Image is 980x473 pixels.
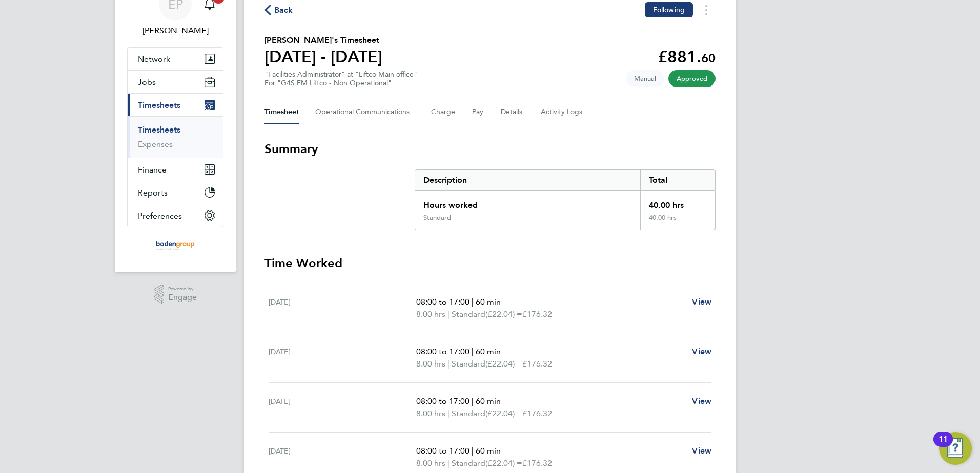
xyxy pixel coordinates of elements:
[447,408,450,418] span: |
[264,100,299,124] button: Timesheet
[138,54,170,64] span: Network
[938,439,948,453] div: 11
[264,255,716,271] h3: Time Worked
[692,346,711,358] a: View
[128,158,223,181] button: Finance
[264,47,382,67] h1: [DATE] - [DATE]
[416,309,445,319] span: 8.00 hrs
[269,296,416,320] div: [DATE]
[431,100,456,124] button: Charge
[416,458,445,468] span: 8.00 hrs
[416,347,469,356] span: 08:00 to 17:00
[476,446,501,456] span: 60 min
[264,141,716,157] h3: Summary
[315,100,415,124] button: Operational Communications
[485,309,522,319] span: (£22.04) =
[416,396,469,406] span: 08:00 to 17:00
[127,25,223,37] span: Eleanor Porter
[472,297,474,307] span: |
[640,170,715,190] div: Total
[701,51,716,66] span: 60
[476,347,501,356] span: 60 min
[645,2,693,17] button: Following
[269,346,416,370] div: [DATE]
[472,396,474,406] span: |
[541,100,584,124] button: Activity Logs
[264,70,417,88] div: "Facilities Administrator" at "Liftco Main office"
[269,445,416,469] div: [DATE]
[522,359,552,369] span: £176.32
[415,191,640,213] div: Hours worked
[476,396,501,406] span: 60 min
[447,359,450,369] span: |
[138,100,180,110] span: Timesheets
[138,165,167,175] span: Finance
[692,297,711,307] span: View
[472,100,484,124] button: Pay
[128,71,223,93] button: Jobs
[692,445,711,457] a: View
[416,446,469,456] span: 08:00 to 17:00
[522,309,552,319] span: £176.32
[269,395,416,420] div: [DATE]
[640,191,715,213] div: 40.00 hrs
[692,446,711,456] span: View
[128,48,223,70] button: Network
[472,347,474,356] span: |
[452,358,485,370] span: Standard
[128,181,223,204] button: Reports
[692,296,711,308] a: View
[423,213,451,222] div: Standard
[128,204,223,227] button: Preferences
[415,170,640,190] div: Description
[138,139,173,149] a: Expenses
[168,293,197,302] span: Engage
[653,5,685,14] span: Following
[697,2,716,18] button: Timesheets Menu
[447,309,450,319] span: |
[138,211,182,221] span: Preferences
[138,188,168,198] span: Reports
[476,297,501,307] span: 60 min
[501,100,524,124] button: Details
[128,94,223,116] button: Timesheets
[127,238,223,254] a: Go to home page
[264,79,417,88] div: For "G4S FM Liftco - Non Operational"
[416,408,445,418] span: 8.00 hrs
[522,408,552,418] span: £176.32
[692,395,711,407] a: View
[692,347,711,356] span: View
[128,116,223,158] div: Timesheets
[153,238,198,254] img: boden-group-logo-retina.png
[416,359,445,369] span: 8.00 hrs
[447,458,450,468] span: |
[452,308,485,320] span: Standard
[626,70,664,87] span: This timesheet was manually created.
[168,285,197,293] span: Powered by
[452,407,485,420] span: Standard
[939,432,972,465] button: Open Resource Center, 11 new notifications
[264,4,293,16] button: Back
[452,457,485,469] span: Standard
[485,458,522,468] span: (£22.04) =
[274,4,293,16] span: Back
[416,297,469,307] span: 08:00 to 17:00
[264,34,382,47] h2: [PERSON_NAME]'s Timesheet
[154,285,197,304] a: Powered byEngage
[668,70,716,87] span: This timesheet has been approved.
[138,77,156,87] span: Jobs
[640,213,715,230] div: 40.00 hrs
[658,47,716,67] app-decimal: £881.
[415,169,716,230] div: Summary
[485,408,522,418] span: (£22.04) =
[485,359,522,369] span: (£22.04) =
[522,458,552,468] span: £176.32
[692,396,711,406] span: View
[138,125,180,135] a: Timesheets
[472,446,474,456] span: |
